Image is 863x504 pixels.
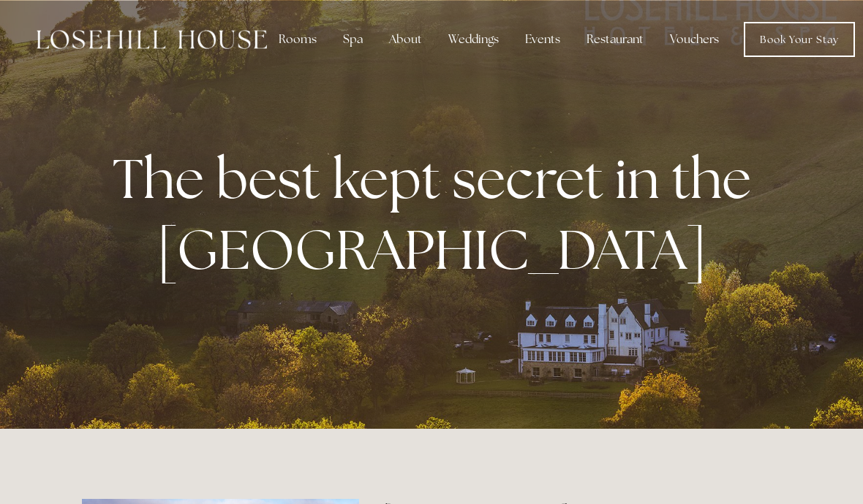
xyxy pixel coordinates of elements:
[575,25,655,54] div: Restaurant
[744,22,855,57] a: Book Your Stay
[437,25,510,54] div: Weddings
[513,25,572,54] div: Events
[267,25,328,54] div: Rooms
[658,25,731,54] a: Vouchers
[331,25,374,54] div: Spa
[113,142,763,286] strong: The best kept secret in the [GEOGRAPHIC_DATA]
[37,30,267,49] img: Losehill House
[377,25,434,54] div: About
